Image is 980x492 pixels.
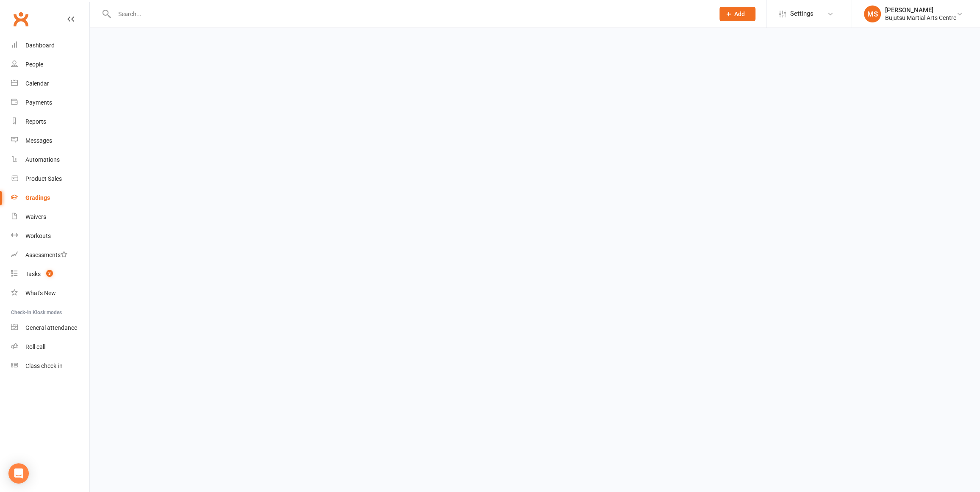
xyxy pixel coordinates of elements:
a: Gradings [11,188,89,207]
a: Reports [11,112,89,131]
a: Tasks 3 [11,265,89,284]
a: Calendar [11,74,89,93]
a: Automations [11,150,89,169]
div: Open Intercom Messenger [8,463,29,484]
span: 3 [46,270,53,277]
div: Workouts [25,232,51,239]
a: Product Sales [11,169,89,188]
div: Automations [25,156,60,163]
a: What's New [11,284,89,303]
div: Bujutsu Martial Arts Centre [885,14,956,22]
div: MS [864,6,881,22]
span: Add [734,11,745,17]
a: Workouts [11,227,89,246]
a: General attendance kiosk mode [11,318,89,337]
div: Waivers [25,213,46,220]
button: Add [719,7,755,21]
a: Roll call [11,337,89,357]
div: Class check-in [25,362,63,369]
a: Class kiosk mode [11,357,89,376]
div: Roll call [25,343,45,350]
div: [PERSON_NAME] [885,6,956,14]
a: Messages [11,131,89,150]
div: Dashboard [25,42,55,49]
div: Tasks [25,271,41,277]
a: Assessments [11,246,89,265]
div: Messages [25,137,52,144]
a: Clubworx [10,8,31,30]
a: Dashboard [11,36,89,55]
div: Product Sales [25,175,62,182]
div: Assessments [25,252,67,258]
div: Reports [25,118,46,125]
div: People [25,61,43,68]
div: Payments [25,99,52,106]
div: Gradings [25,194,50,201]
div: General attendance [25,324,77,331]
a: People [11,55,89,74]
div: Calendar [25,80,49,87]
input: Search... [112,8,708,20]
a: Waivers [11,207,89,227]
div: What's New [25,290,56,296]
a: Payments [11,93,89,112]
span: Settings [790,4,813,23]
